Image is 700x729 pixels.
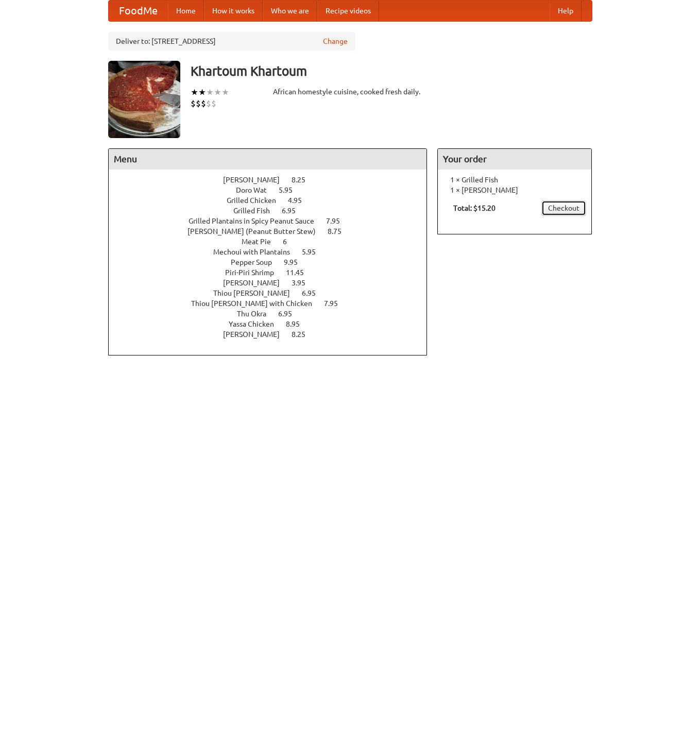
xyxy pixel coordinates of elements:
[292,279,316,287] span: 3.95
[108,61,180,138] img: angular.jpg
[223,279,290,287] span: [PERSON_NAME]
[231,258,282,266] span: Pepper Soup
[233,207,280,215] span: Grilled Fish
[108,32,355,50] div: Deliver to: [STREET_ADDRESS]
[279,186,303,194] span: 5.95
[229,320,284,328] span: Yassa Chicken
[453,204,496,212] b: Total: $15.20
[438,149,591,169] h4: Your order
[292,330,316,338] span: 8.25
[443,185,586,195] li: 1 × [PERSON_NAME]
[187,227,361,235] a: [PERSON_NAME] (Peanut Butter Stew) 8.75
[278,310,302,318] span: 6.95
[286,268,314,277] span: 11.45
[204,1,263,21] a: How it works
[211,98,216,109] li: $
[237,310,277,318] span: Thu Okra
[283,238,297,246] span: 6
[206,98,211,109] li: $
[196,98,201,109] li: $
[225,268,284,277] span: Piri-Piri Shrimp
[187,227,326,235] span: [PERSON_NAME] (Peanut Butter Stew)
[284,258,308,266] span: 9.95
[273,87,428,97] div: African homestyle cuisine, cooked fresh daily.
[286,320,310,328] span: 8.95
[189,217,325,225] span: Grilled Plantains in Spicy Peanut Sauce
[221,87,229,98] li: ★
[229,320,319,328] a: Yassa Chicken 8.95
[214,87,221,98] li: ★
[292,176,316,184] span: 8.25
[191,299,357,308] a: Thiou [PERSON_NAME] with Chicken 7.95
[223,279,325,287] a: [PERSON_NAME] 3.95
[302,289,326,297] span: 6.95
[231,258,317,266] a: Pepper Soup 9.95
[109,1,168,21] a: FoodMe
[191,61,592,81] h3: Khartoum Khartoum
[323,36,348,46] a: Change
[189,217,359,225] a: Grilled Plantains in Spicy Peanut Sauce 7.95
[213,289,335,297] a: Thiou [PERSON_NAME] 6.95
[328,227,352,235] span: 8.75
[541,200,586,216] a: Checkout
[223,176,325,184] a: [PERSON_NAME] 8.25
[236,186,277,194] span: Doro Wat
[198,87,206,98] li: ★
[227,196,286,205] span: Grilled Chicken
[223,330,290,338] span: [PERSON_NAME]
[317,1,379,21] a: Recipe videos
[242,238,306,246] a: Meat Pie 6
[191,299,322,308] span: Thiou [PERSON_NAME] with Chicken
[109,149,427,169] h4: Menu
[242,238,281,246] span: Meat Pie
[233,207,315,215] a: Grilled Fish 6.95
[225,268,323,277] a: Piri-Piri Shrimp 11.45
[237,310,311,318] a: Thu Okra 6.95
[223,176,290,184] span: [PERSON_NAME]
[227,196,321,205] a: Grilled Chicken 4.95
[288,196,312,205] span: 4.95
[213,248,300,256] span: Mechoui with Plantains
[550,1,582,21] a: Help
[213,289,300,297] span: Thiou [PERSON_NAME]
[191,98,196,109] li: $
[236,186,312,194] a: Doro Wat 5.95
[324,299,348,308] span: 7.95
[443,175,586,185] li: 1 × Grilled Fish
[201,98,206,109] li: $
[206,87,214,98] li: ★
[223,330,325,338] a: [PERSON_NAME] 8.25
[302,248,326,256] span: 5.95
[168,1,204,21] a: Home
[263,1,317,21] a: Who we are
[213,248,335,256] a: Mechoui with Plantains 5.95
[191,87,198,98] li: ★
[326,217,350,225] span: 7.95
[282,207,306,215] span: 6.95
